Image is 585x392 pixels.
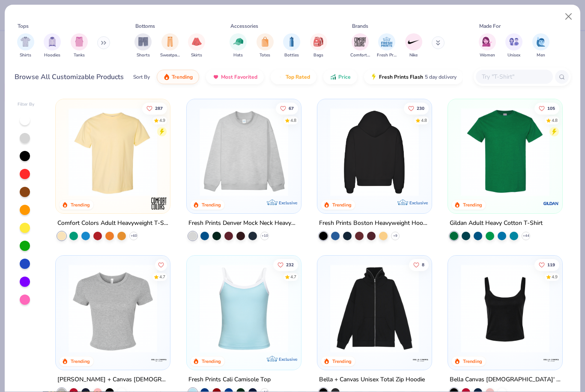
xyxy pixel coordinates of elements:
[532,33,549,59] button: filter button
[561,9,577,25] button: Close
[412,351,429,368] img: Bella + Canvas logo
[18,101,35,108] div: Filter By
[188,218,299,229] div: Fresh Prints Denver Mock Neck Heavyweight Sweatshirt
[534,259,559,271] button: Like
[288,106,293,110] span: 67
[350,52,370,59] span: Comfort Colors
[284,52,299,59] span: Bottles
[479,33,496,59] button: filter button
[273,259,298,271] button: Like
[165,37,175,47] img: Sweatpants Image
[364,70,463,84] button: Fresh Prints Flash5 day delivery
[260,52,270,59] span: Totes
[155,259,167,271] button: Like
[319,218,430,229] div: Fresh Prints Boston Heavyweight Hoodie
[421,117,427,124] div: 4.8
[482,37,492,47] img: Women Image
[310,33,327,59] div: filter for Bags
[507,52,520,59] span: Unisex
[547,263,555,267] span: 119
[450,218,543,229] div: Gildan Adult Heavy Cotton T-Shirt
[377,33,397,59] div: filter for Fresh Prints
[480,52,495,59] span: Women
[407,35,420,48] img: Nike Image
[160,33,180,59] div: filter for Sweatpants
[286,74,310,80] span: Top Rated
[523,233,529,239] span: + 44
[277,74,284,80] img: TopRated.gif
[57,218,168,229] div: Comfort Colors Adult Heavyweight T-Shirt
[74,52,85,59] span: Tanks
[536,37,546,47] img: Men Image
[20,52,31,59] span: Shirts
[319,374,425,385] div: Bella + Canvas Unisex Total Zip Hoodie
[71,33,88,59] div: filter for Tanks
[134,33,152,59] button: filter button
[192,37,202,47] img: Skirts Image
[547,106,555,110] span: 105
[543,195,560,212] img: Gildan logo
[21,37,30,47] img: Shirts Image
[163,74,170,80] img: trending.gif
[230,22,258,30] div: Accessories
[261,233,268,239] span: + 10
[206,70,264,84] button: Most Favorited
[422,263,424,267] span: 8
[377,33,397,59] button: filter button
[64,108,161,196] img: 029b8af0-80e6-406f-9fdc-fdf898547912
[377,52,397,59] span: Fresh Prints
[352,22,368,30] div: Brands
[290,274,296,280] div: 4.7
[326,108,423,196] img: d4a37e75-5f2b-4aef-9a6e-23330c63bbc0
[172,74,193,80] span: Trending
[137,52,150,59] span: Shorts
[405,33,422,59] div: filter for Nike
[552,117,558,124] div: 4.8
[505,33,522,59] div: filter for Unisex
[409,200,428,206] span: Exclusive
[552,274,558,280] div: 4.9
[260,37,270,47] img: Totes Image
[350,33,370,59] div: filter for Comfort Colors
[44,33,61,59] div: filter for Hoodies
[159,117,165,124] div: 4.9
[481,72,547,82] input: Try "T-Shirt"
[379,74,423,80] span: Fresh Prints Flash
[450,374,561,385] div: Bella Canvas [DEMOGRAPHIC_DATA]' Micro Ribbed Scoop Tank
[479,22,501,30] div: Made For
[188,33,205,59] div: filter for Skirts
[230,33,247,59] div: filter for Hats
[15,72,124,82] div: Browse All Customizable Products
[71,33,88,59] button: filter button
[221,74,257,80] span: Most Favorited
[425,72,457,82] span: 5 day delivery
[138,37,148,47] img: Shorts Image
[543,351,560,368] img: Bella + Canvas logo
[133,73,150,81] div: Sort By
[142,102,167,114] button: Like
[212,74,219,80] img: most_fav.gif
[326,264,423,353] img: b1a53f37-890a-4b9a-8962-a1b7c70e022e
[283,33,300,59] button: filter button
[534,102,559,114] button: Like
[404,102,429,114] button: Like
[457,108,554,196] img: db319196-8705-402d-8b46-62aaa07ed94f
[279,357,297,362] span: Exclusive
[271,70,316,84] button: Top Rated
[509,37,519,47] img: Unisex Image
[159,274,165,280] div: 4.7
[160,52,180,59] span: Sweatpants
[283,33,300,59] div: filter for Bottles
[44,52,60,59] span: Hoodies
[18,22,29,30] div: Tops
[17,33,34,59] button: filter button
[279,200,297,206] span: Exclusive
[350,33,370,59] button: filter button
[323,70,357,84] button: Price
[131,233,137,239] span: + 60
[409,52,418,59] span: Nike
[233,52,243,59] span: Hats
[537,52,545,59] span: Men
[17,33,34,59] div: filter for Shirts
[393,233,397,239] span: + 9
